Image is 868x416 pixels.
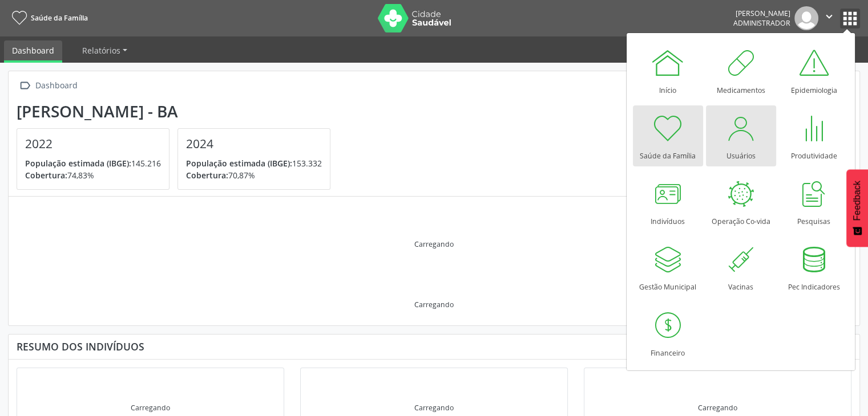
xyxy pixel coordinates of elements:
span: Feedback [852,181,862,221]
a: Início [633,40,703,101]
p: 153.332 [186,157,322,169]
p: 145.216 [25,157,161,169]
a: Operação Co-vida [706,171,776,232]
span: Cobertura: [25,170,67,181]
div: Carregando [414,403,454,413]
a: Saúde da Família [8,9,88,27]
button:  [818,6,840,30]
span: Cobertura: [186,170,228,181]
p: 74,83% [25,169,161,181]
a: Vacinas [706,236,776,297]
a: Usuários [706,105,776,166]
a: Pec Indicadores [779,236,849,297]
a: Medicamentos [706,40,776,101]
div: Dashboard [33,78,79,94]
div: [PERSON_NAME] [733,9,790,18]
span: Administrador [733,18,790,28]
button: Feedback - Mostrar pesquisa [846,169,868,247]
h4: 2024 [186,137,322,151]
i:  [17,78,33,94]
div: Carregando [414,239,454,249]
span: População estimada (IBGE): [25,158,131,169]
p: 70,87% [186,169,322,181]
img: img [794,6,818,30]
div: [PERSON_NAME] - BA [17,102,338,121]
a: Saúde da Família [633,105,703,166]
a: Produtividade [779,105,849,166]
a: Pesquisas [779,171,849,232]
a:  Dashboard [17,78,79,94]
span: População estimada (IBGE): [186,158,292,169]
span: Saúde da Família [31,13,88,23]
a: Financeiro [633,303,703,364]
span: Relatórios [82,45,120,56]
button: apps [840,9,860,28]
a: Epidemiologia [779,40,849,101]
div: Carregando [131,403,170,413]
a: Relatórios [74,40,135,60]
h4: 2022 [25,137,161,151]
div: Resumo dos indivíduos [17,340,851,353]
a: Indivíduos [633,171,703,232]
a: Gestão Municipal [633,236,703,297]
i:  [823,10,835,23]
a: Dashboard [4,40,62,63]
div: Carregando [414,300,454,309]
div: Carregando [698,403,737,413]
